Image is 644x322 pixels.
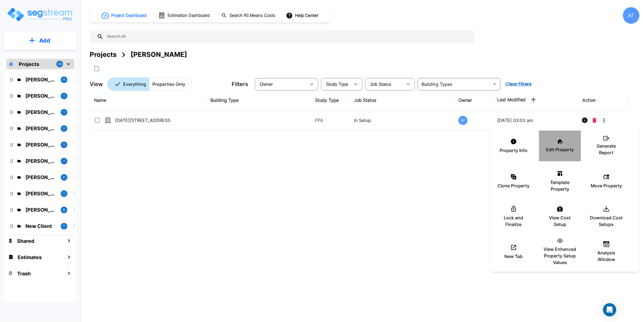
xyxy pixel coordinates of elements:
[603,303,616,316] div: Open Intercom Messenger
[544,246,577,266] p: View Enhanced Property Setup Values
[546,146,574,153] p: Edit Property
[544,179,577,192] p: Template Property
[590,214,623,228] p: Download Cost Setups
[544,214,577,228] p: View Cost Setup
[590,249,623,263] p: Analysis Window
[497,214,530,228] p: Lock and Finalize
[591,182,622,189] p: Move Property
[505,253,523,260] p: New Tab
[590,143,623,156] p: Generate Report
[500,147,528,154] p: Property Info
[498,182,530,189] p: Clone Property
